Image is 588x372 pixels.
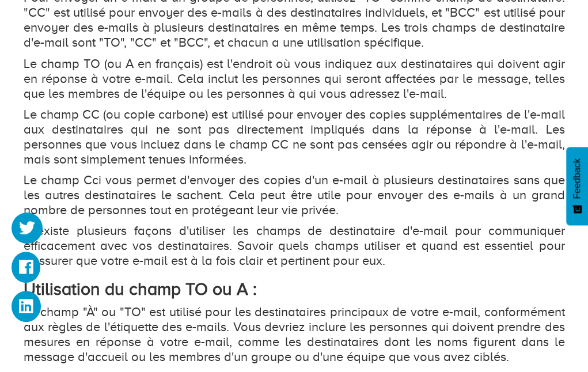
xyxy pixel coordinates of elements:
[24,223,565,268] p: Il existe plusieurs façons d'utiliser les champs de destinataire d'e-mail pour communiquer effica...
[24,279,257,298] strong: Utilisation du champ TO ou A :
[24,172,565,217] p: Le champ Cci vous permet d'envoyer des copies d'un e-mail à plusieurs destinataires sans que les ...
[24,56,565,101] p: Le champ TO (ou A en français) est l'endroit où vous indiquez aux destinataires qui doivent agir ...
[24,107,565,166] p: Le champ CC (ou copie carbone) est utilisé pour envoyer des copies supplémentaires de l'e-mail au...
[572,158,582,199] span: Feedback
[24,304,565,364] p: Le champ "À" ou "TO" est utilisé pour les destinataires principaux de votre e-mail, conformément ...
[566,147,588,225] button: Feedback - Afficher l’enquête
